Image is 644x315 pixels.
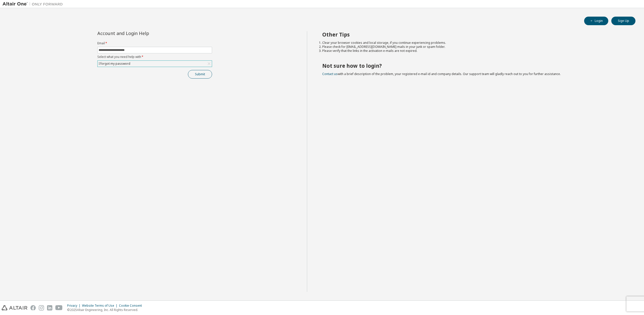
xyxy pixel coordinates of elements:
[97,55,212,59] label: Select what you need help with
[2,305,27,310] img: altair_logo.svg
[322,45,627,49] li: Please check for [EMAIL_ADDRESS][DOMAIN_NAME] mails in your junk or spam folder.
[322,72,338,76] a: Contact us
[98,61,212,67] div: I forgot my password
[584,17,608,25] button: Login
[97,41,212,45] label: Email
[322,31,627,38] h2: Other Tips
[119,304,145,308] div: Cookie Consent
[322,72,561,76] span: with a brief description of the problem, your registered e-mail id and company details. Our suppo...
[82,304,119,308] div: Website Terms of Use
[322,49,627,53] li: Please verify that the links in the activation e-mails are not expired.
[30,305,36,310] img: facebook.svg
[611,17,635,25] button: Sign Up
[47,305,52,310] img: linkedin.svg
[188,70,212,79] button: Submit
[97,31,189,35] div: Account and Login Help
[39,305,44,310] img: instagram.svg
[3,2,65,7] img: Altair One
[98,61,131,66] div: I forgot my password
[322,62,627,69] h2: Not sure how to login?
[322,41,627,45] li: Clear your browser cookies and local storage, if you continue experiencing problems.
[55,305,63,310] img: youtube.svg
[67,304,82,308] div: Privacy
[67,308,145,312] p: © 2025 Altair Engineering, Inc. All Rights Reserved.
